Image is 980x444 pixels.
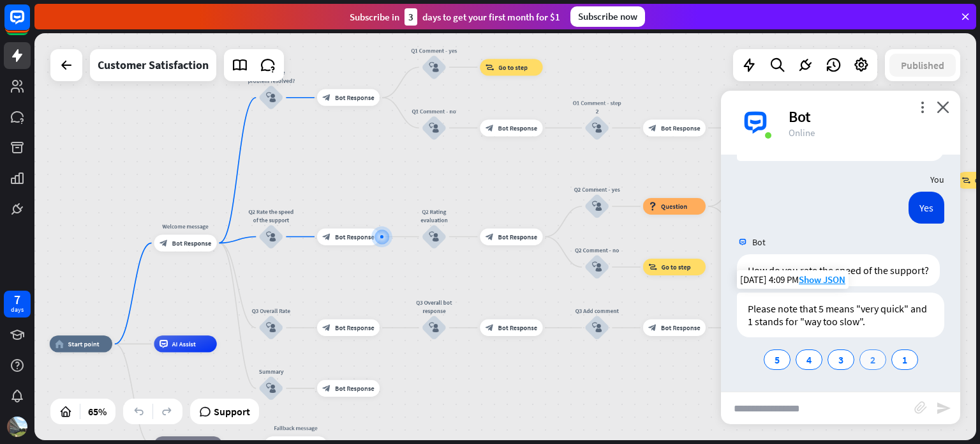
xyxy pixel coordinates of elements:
[258,424,334,433] div: Fallback message
[486,63,494,72] i: block_goto
[962,176,971,185] i: block_goto
[11,305,24,314] div: days
[737,270,849,289] div: [DATE] 4:09 PM
[322,233,330,241] i: block_bot_response
[789,107,945,126] div: Bot
[572,98,622,115] div: O1 Comment - step 2
[752,236,766,248] span: Bot
[405,8,417,26] div: 3
[98,49,209,81] div: Customer Satisfaction
[737,293,944,337] div: Please note that 5 means "very quick" and 1 stands for "way too slow".
[55,340,64,348] i: home_2
[914,401,927,414] i: block_attachment
[322,323,330,332] i: block_bot_response
[322,93,330,102] i: block_bot_response
[572,185,622,194] div: Q2 Comment - yes
[916,101,928,113] i: more_vert
[648,263,657,271] i: block_goto
[160,239,168,247] i: block_bot_response
[84,401,110,422] div: 65%
[322,384,330,392] i: block_bot_response
[335,93,375,102] span: Bot Response
[799,273,845,286] span: Show JSON
[172,340,196,348] span: AI Assist
[246,208,297,224] div: Q2 Rate the speed of the support
[662,263,691,271] span: Go to step
[572,307,622,315] div: Q3 Add comment
[909,192,944,224] div: Yes
[937,101,949,113] i: close
[246,307,297,315] div: Q3 Overall Rate
[486,233,494,241] i: block_bot_response
[409,46,459,54] div: Q1 Comment - yes
[737,254,940,286] div: How do you rate the speed of the support?
[648,202,657,210] i: block_question
[335,233,375,241] span: Bot Response
[335,384,375,392] span: Bot Response
[68,340,100,348] span: Start point
[4,291,31,318] a: 7 days
[350,8,560,26] div: Subscribe in days to get your first month for $1
[409,298,459,315] div: Q3 Overall bot response
[214,401,250,422] span: Support
[838,353,843,366] span: 3
[148,222,223,231] div: Welcome message
[10,5,48,43] button: Open LiveChat chat widget
[889,54,956,77] button: Published
[570,6,645,27] div: Subscribe now
[661,323,701,332] span: Bot Response
[266,232,276,242] i: block_user_input
[498,124,537,132] span: Bot Response
[930,174,944,185] span: You
[266,323,276,333] i: block_user_input
[775,353,780,366] span: 5
[498,63,528,72] span: Go to step
[498,233,537,241] span: Bot Response
[870,353,875,366] span: 2
[486,323,494,332] i: block_bot_response
[246,68,297,85] div: Q1 Was the problem resolved?
[172,239,212,247] span: Bot Response
[592,323,602,333] i: block_user_input
[572,246,622,254] div: Q2 Comment - no
[429,123,439,133] i: block_user_input
[936,401,951,416] i: send
[429,232,439,242] i: block_user_input
[498,323,537,332] span: Bot Response
[266,383,276,394] i: block_user_input
[592,201,602,211] i: block_user_input
[648,323,657,332] i: block_bot_response
[429,62,439,72] i: block_user_input
[592,123,602,133] i: block_user_input
[806,353,812,366] span: 4
[266,93,276,103] i: block_user_input
[14,294,20,305] div: 7
[661,202,687,210] span: Question
[409,208,459,224] div: Q2 Rating evaluation
[246,367,297,376] div: Summary
[902,353,907,366] span: 1
[592,262,602,272] i: block_user_input
[661,124,701,132] span: Bot Response
[486,124,494,132] i: block_bot_response
[648,124,657,132] i: block_bot_response
[789,126,945,139] div: Online
[409,107,459,115] div: Q1 Comment - no
[335,323,375,332] span: Bot Response
[429,323,439,333] i: block_user_input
